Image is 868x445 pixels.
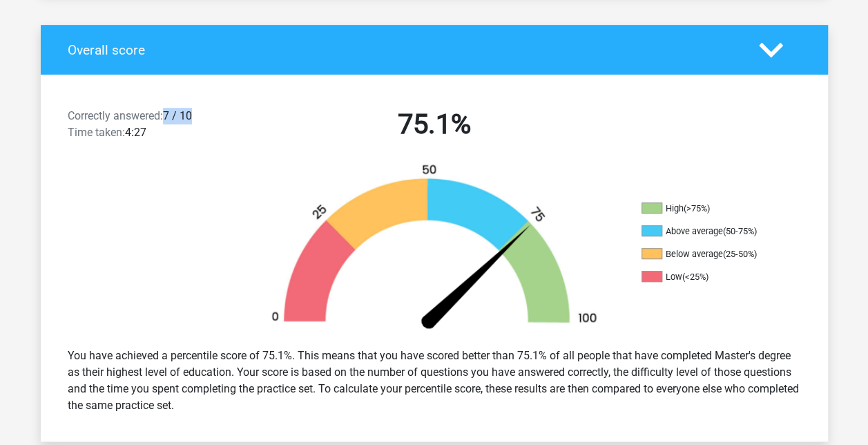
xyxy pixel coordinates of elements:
li: Low [642,271,780,283]
div: (50-75%) [723,226,757,236]
div: You have achieved a percentile score of 75.1%. This means that you have scored better than 75.1% ... [57,342,811,419]
span: Correctly answered: [68,109,163,122]
h2: 75.1% [256,108,613,141]
span: Time taken: [68,126,125,139]
img: 75.4b9ed10f6fc1.png [248,163,621,337]
li: Above average [642,225,780,238]
div: 7 / 10 4:27 [57,108,246,146]
div: (25-50%) [723,249,757,259]
div: (<25%) [682,272,708,282]
li: Below average [642,248,780,261]
h4: Overall score [68,42,738,58]
li: High [642,202,780,215]
div: (>75%) [684,203,710,214]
